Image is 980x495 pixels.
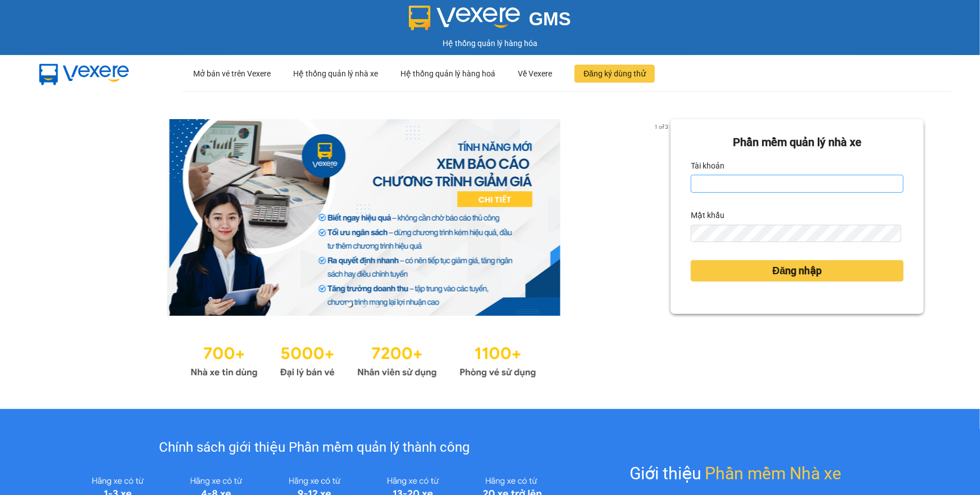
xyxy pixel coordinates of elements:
[375,302,379,307] li: slide item 3
[691,175,904,193] input: Tài khoản
[518,56,552,92] div: Về Vexere
[584,67,646,80] span: Đăng ký dùng thử
[691,157,724,175] label: Tài khoản
[193,56,271,92] div: Mở bán vé trên Vexere
[293,56,378,92] div: Hệ thống quản lý nhà xe
[28,55,140,92] img: mbUUG5Q.png
[400,56,495,92] div: Hệ thống quản lý hàng hoá
[651,119,671,134] p: 1 of 3
[691,260,904,281] button: Đăng nhập
[691,134,904,151] div: Phần mềm quản lý nhà xe
[691,225,901,243] input: Mật khẩu
[361,302,366,307] li: slide item 2
[409,17,571,26] a: GMS
[705,460,842,487] span: Phần mềm Nhà xe
[190,338,536,381] img: Statistics.png
[69,437,560,458] div: Chính sách giới thiệu Phần mềm quản lý thành công
[348,302,352,307] li: slide item 1
[409,6,520,30] img: logo 2
[529,8,571,29] span: GMS
[773,263,822,279] span: Đăng nhập
[3,37,977,49] div: Hệ thống quản lý hàng hóa
[655,119,671,316] button: next slide / item
[56,119,72,316] button: previous slide / item
[630,460,842,487] div: Giới thiệu
[575,65,655,83] button: Đăng ký dùng thử
[691,206,724,224] label: Mật khẩu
